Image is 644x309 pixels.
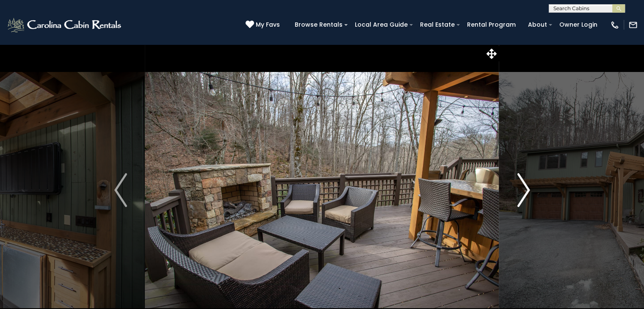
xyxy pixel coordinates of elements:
[290,18,347,31] a: Browse Rentals
[524,18,551,31] a: About
[628,20,638,30] img: mail-regular-white.png
[351,18,412,31] a: Local Area Guide
[114,173,127,207] img: arrow
[416,18,459,31] a: Real Estate
[555,18,602,31] a: Owner Login
[517,173,530,207] img: arrow
[246,20,282,30] a: My Favs
[463,18,520,31] a: Rental Program
[610,20,619,30] img: phone-regular-white.png
[6,17,124,33] img: White-1-2.png
[256,20,280,29] span: My Favs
